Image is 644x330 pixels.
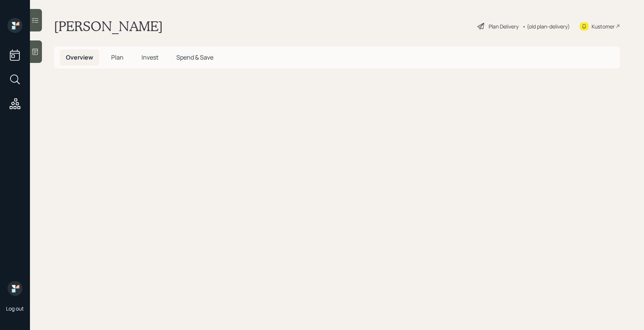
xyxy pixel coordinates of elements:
[6,305,24,312] div: Log out
[66,53,93,61] span: Overview
[7,281,22,296] img: retirable_logo.png
[176,53,213,61] span: Spend & Save
[592,22,615,30] div: Kustomer
[142,53,158,61] span: Invest
[54,18,163,34] h1: [PERSON_NAME]
[111,53,124,61] span: Plan
[522,22,570,30] div: • (old plan-delivery)
[489,22,519,30] div: Plan Delivery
